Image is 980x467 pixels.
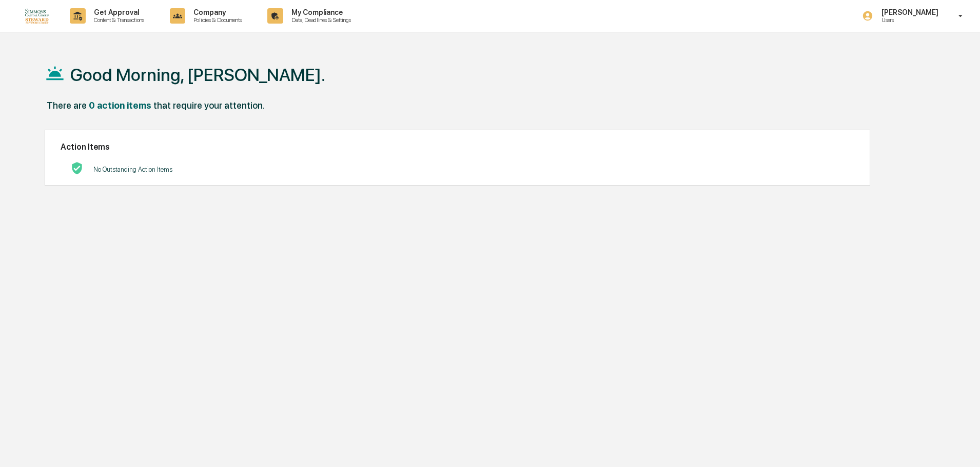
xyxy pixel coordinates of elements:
p: My Compliance [283,8,356,16]
p: Get Approval [86,8,149,16]
img: logo [25,8,49,24]
img: No Actions logo [71,162,83,174]
h2: Action Items [61,142,854,152]
p: Data, Deadlines & Settings [283,16,356,24]
p: No Outstanding Action Items [93,166,172,173]
div: that require your attention. [153,100,265,111]
p: Policies & Documents [185,16,247,24]
h1: Good Morning, [PERSON_NAME]. [70,65,325,85]
div: 0 action items [89,100,151,111]
p: Company [185,8,247,16]
p: Content & Transactions [86,16,149,24]
p: Users [873,16,944,24]
div: There are [47,100,87,111]
p: [PERSON_NAME] [873,8,944,16]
